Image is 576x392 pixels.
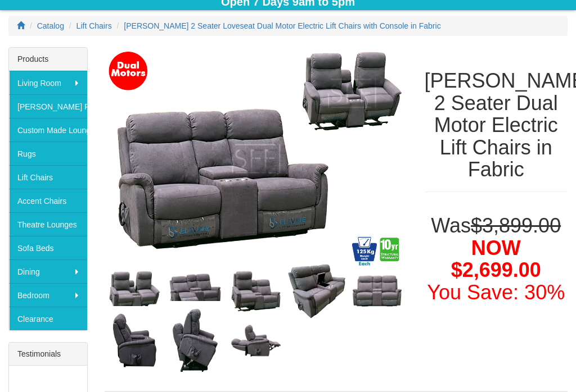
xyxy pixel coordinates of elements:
a: [PERSON_NAME] 2 Seater Loveseat Dual Motor Electric Lift Chairs with Console in Fabric [124,21,440,30]
a: Bedroom [9,283,87,307]
a: Lift Chairs [76,21,112,30]
a: [PERSON_NAME] Furniture [9,94,87,118]
div: Products [9,48,87,71]
a: Custom Made Lounges [9,118,87,142]
a: Accent Chairs [9,189,87,212]
del: $3,899.00 [471,214,561,237]
a: Lift Chairs [9,165,87,189]
span: NOW $2,699.00 [451,236,541,282]
h1: [PERSON_NAME] 2 Seater Dual Motor Electric Lift Chairs in Fabric [425,70,568,181]
a: Catalog [37,21,64,30]
a: Rugs [9,142,87,165]
font: You Save: 30% [427,281,565,304]
a: Theatre Lounges [9,212,87,236]
a: Sofa Beds [9,236,87,259]
a: Living Room [9,71,87,94]
a: Clearance [9,307,87,330]
div: Testimonials [9,343,87,366]
a: Dining [9,259,87,283]
h1: Was [425,215,568,303]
